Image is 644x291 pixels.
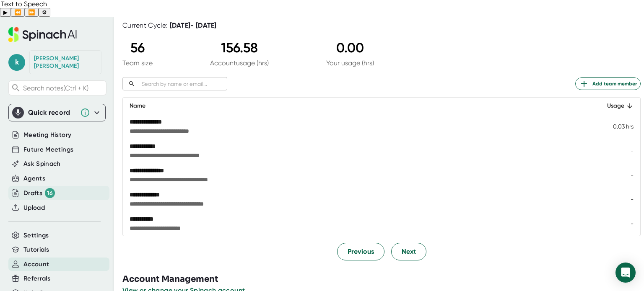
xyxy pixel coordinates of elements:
button: Future Meetings [23,145,73,155]
button: Settings [23,231,49,240]
button: Referrals [23,274,50,283]
td: 0.03 hrs [591,114,640,139]
button: Meeting History [23,130,71,140]
div: Usage [597,101,634,111]
div: 0.00 [326,40,374,56]
span: Next [402,247,416,257]
div: 56 [122,40,153,56]
div: 16 [45,188,55,198]
button: Forward [25,8,39,17]
td: - [591,163,640,187]
div: Quick record [28,108,76,117]
button: Agents [23,174,45,183]
div: Current Cycle: [122,21,217,30]
h3: Account Management [122,273,644,286]
div: Kerry Twomey [34,55,97,70]
button: Settings [39,8,50,17]
button: Ask Spinach [23,159,61,169]
input: Search by name or email... [138,79,227,89]
button: Tutorials [23,245,49,255]
td: - [591,139,640,163]
button: Account [23,260,49,269]
button: Upload [23,203,45,213]
span: Add team member [579,79,637,89]
b: [DATE] - [DATE] [170,21,217,29]
td: - [591,211,640,236]
div: Drafts [23,188,55,198]
div: 156.58 [210,40,269,56]
span: Search notes (Ctrl + K) [23,84,104,92]
div: Your usage (hrs) [326,59,374,67]
div: Quick record [12,104,102,121]
button: Previous [337,243,384,260]
div: Open Intercom Messenger [615,263,636,283]
button: Next [391,243,426,260]
span: k [8,54,25,71]
div: Account usage (hrs) [210,59,269,67]
button: Add team member [575,77,641,90]
div: Name [130,101,584,111]
span: Previous [348,247,374,257]
button: Previous [11,8,25,17]
button: Drafts 16 [23,188,55,198]
div: Team size [122,59,153,67]
td: - [591,187,640,211]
